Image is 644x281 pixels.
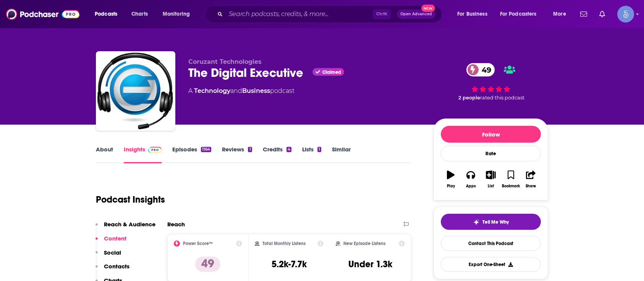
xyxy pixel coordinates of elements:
[495,8,548,20] button: open menu
[163,9,190,19] span: Monitoring
[167,221,185,228] h2: Reach
[96,194,165,205] h1: Podcast Insights
[397,10,435,19] button: Open AdvancedNew
[466,63,495,76] a: 49
[457,9,487,19] span: For Business
[466,184,476,188] div: Apps
[157,8,200,20] button: open menu
[302,146,321,163] a: Lists1
[262,241,306,246] h2: Total Monthly Listens
[441,257,541,272] button: Export One-Sheet
[104,249,121,256] p: Social
[458,95,480,101] span: 2 people
[322,70,341,74] span: Claimed
[480,95,524,101] span: rated this podcast
[482,219,509,225] span: Tell Me Why
[447,184,455,188] div: Play
[97,53,174,129] img: The Digital Executive
[194,87,230,94] a: Technology
[188,86,294,96] div: A podcast
[104,221,155,228] p: Reach & Audience
[6,7,79,21] img: Podchaser - Follow, Share and Rate Podcasts
[104,263,129,270] p: Contacts
[272,258,307,270] h3: 5.2k-7.7k
[148,147,162,153] img: Podchaser Pro
[96,146,113,163] a: About
[441,214,541,230] button: tell me why sparkleTell Me Why
[441,236,541,251] a: Contact This Podcast
[95,249,121,263] button: Social
[95,9,117,19] span: Podcasts
[617,6,634,23] img: User Profile
[617,6,634,23] button: Show profile menu
[488,184,494,188] div: List
[434,58,548,106] div: 49 2 peoplerated this podcast
[553,9,566,19] span: More
[317,147,321,152] div: 1
[104,235,126,242] p: Content
[172,146,211,163] a: Episodes1164
[441,146,541,161] div: Rate
[212,5,449,23] div: Search podcasts, credits, & more...
[124,146,162,163] a: InsightsPodchaser Pro
[548,8,576,20] button: open menu
[95,263,129,277] button: Contacts
[617,6,634,23] span: Logged in as Spiral5-G1
[400,12,432,16] span: Open Advanced
[201,147,211,152] div: 1164
[195,257,220,272] p: 49
[332,146,351,163] a: Similar
[421,5,435,12] span: New
[500,9,537,19] span: For Podcasters
[95,221,155,235] button: Reach & Audience
[373,9,391,19] span: Ctrl K
[461,166,481,193] button: Apps
[452,8,497,20] button: open menu
[183,241,213,246] h2: Power Score™
[343,241,385,246] h2: New Episode Listens
[89,8,127,20] button: open menu
[473,219,479,225] img: tell me why sparkle
[248,147,252,152] div: 1
[226,8,373,20] input: Search podcasts, credits, & more...
[188,58,262,65] span: Coruzant Technologies
[501,166,521,193] button: Bookmark
[526,184,536,188] div: Share
[441,166,461,193] button: Play
[131,9,148,19] span: Charts
[126,8,152,20] a: Charts
[596,8,608,21] a: Show notifications dropdown
[577,8,590,21] a: Show notifications dropdown
[242,87,270,94] a: Business
[502,184,520,188] div: Bookmark
[263,146,291,163] a: Credits4
[481,166,501,193] button: List
[222,146,252,163] a: Reviews1
[348,258,392,270] h3: Under 1.3k
[474,63,495,76] span: 49
[441,126,541,143] button: Follow
[286,147,291,152] div: 4
[95,235,126,249] button: Content
[521,166,541,193] button: Share
[230,87,242,94] span: and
